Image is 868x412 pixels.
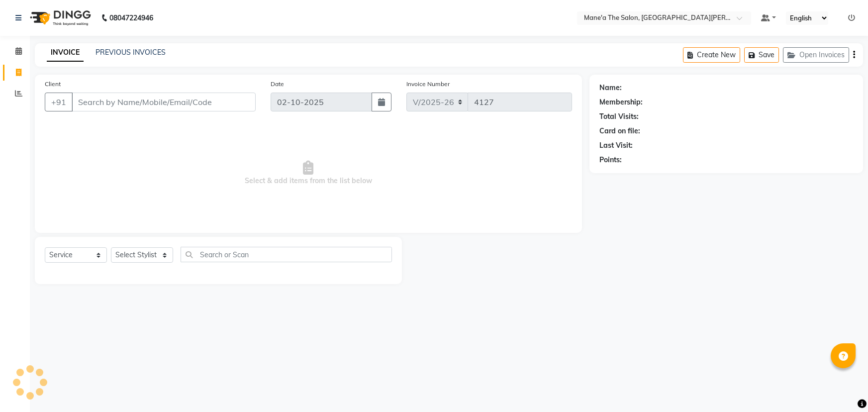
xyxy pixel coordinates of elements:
label: Invoice Number [406,80,450,89]
b: 08047224946 [109,4,153,32]
img: logo [25,4,94,32]
button: Save [744,47,779,63]
label: Client [45,80,61,89]
button: +91 [45,93,73,111]
div: Card on file: [599,126,640,136]
div: Name: [599,83,622,93]
div: Points: [599,155,622,165]
a: INVOICE [47,44,84,62]
div: Membership: [599,97,643,107]
button: Create New [683,47,740,63]
span: Select & add items from the list below [45,123,572,223]
div: Last Visit: [599,140,633,151]
input: Search by Name/Mobile/Email/Code [72,93,256,111]
a: PREVIOUS INVOICES [96,48,166,57]
input: Search or Scan [181,247,392,262]
button: Open Invoices [783,47,849,63]
label: Date [271,80,284,89]
div: Total Visits: [599,111,639,122]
